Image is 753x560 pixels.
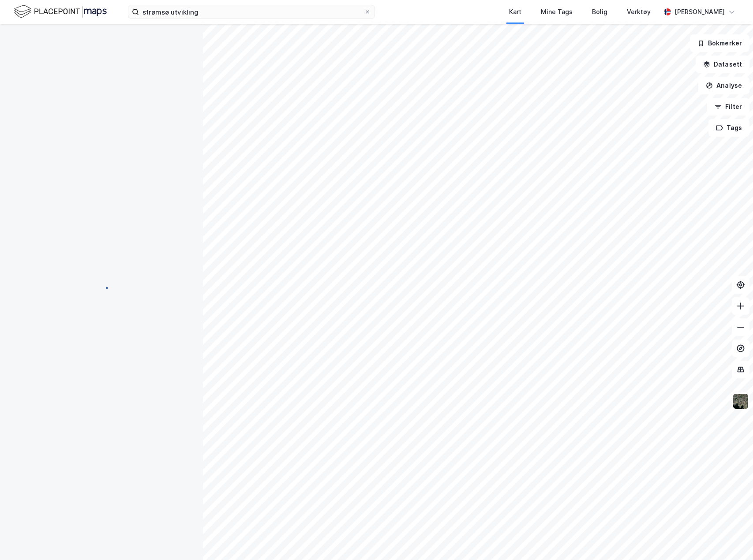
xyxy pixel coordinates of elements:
[509,7,521,17] div: Kart
[707,98,749,116] button: Filter
[708,119,749,137] button: Tags
[732,393,749,410] img: 9k=
[94,280,109,294] img: spinner.a6d8c91a73a9ac5275cf975e30b51cfb.svg
[541,7,573,17] div: Mine Tags
[690,34,749,52] button: Bokmerker
[627,7,651,17] div: Verktøy
[698,77,749,94] button: Analyse
[14,4,107,19] img: logo.f888ab2527a4732fd821a326f86c7f29.svg
[674,7,725,17] div: [PERSON_NAME]
[139,5,364,19] input: Søk på adresse, matrikkel, gårdeiere, leietakere eller personer
[696,56,749,73] button: Datasett
[592,7,607,17] div: Bolig
[709,518,753,560] iframe: Chat Widget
